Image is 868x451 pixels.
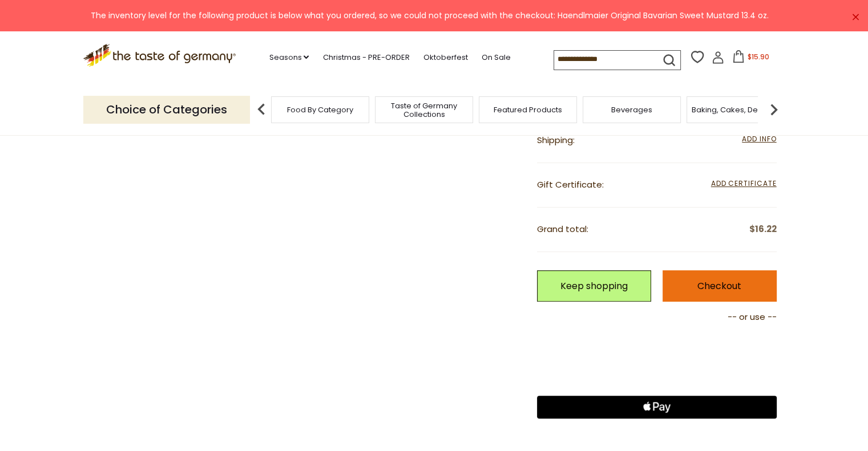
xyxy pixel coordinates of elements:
span: $15.90 [747,52,769,62]
a: Oktoberfest [423,51,467,64]
p: -- or use -- [537,310,777,324]
p: Choice of Categories [83,96,250,124]
button: $15.90 [726,50,775,67]
a: On Sale [481,51,510,64]
a: Taste of Germany Collections [378,101,470,119]
iframe: PayPal-paylater [537,364,777,387]
a: × [852,14,859,21]
img: next arrow [762,98,785,121]
a: Christmas - PRE-ORDER [322,51,409,64]
img: previous arrow [250,98,273,121]
span: Gift Certificate: [537,178,604,190]
span: Grand total: [537,223,588,235]
a: Featured Products [494,105,562,114]
a: Food By Category [287,105,353,114]
span: $16.22 [749,222,777,237]
span: Shipping: [537,134,575,146]
span: Add Info [742,134,776,144]
a: Baking, Cakes, Desserts [692,105,780,114]
a: Checkout [663,270,777,302]
a: Beverages [611,105,652,114]
a: Keep shopping [537,270,651,302]
a: Seasons [269,51,309,64]
iframe: PayPal-paypal [537,333,777,356]
div: The inventory level for the following product is below what you ordered, so we could not proceed ... [9,9,850,22]
span: Add Certificate [711,178,777,190]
